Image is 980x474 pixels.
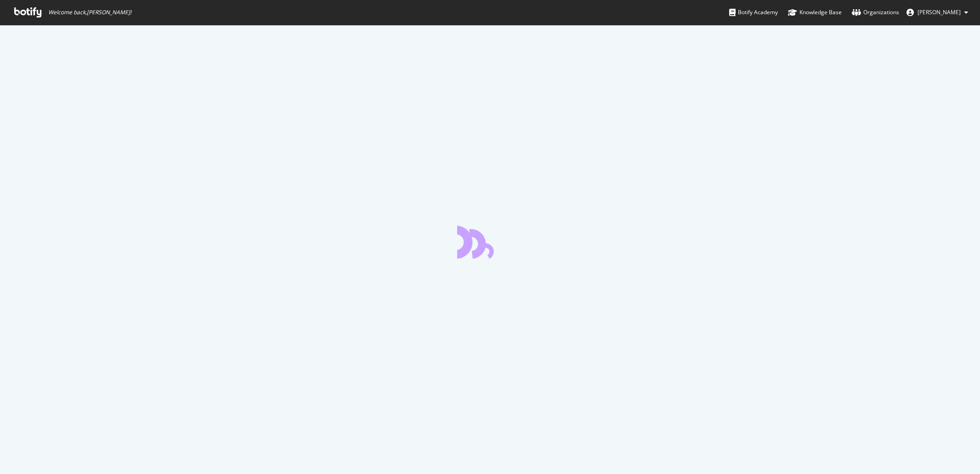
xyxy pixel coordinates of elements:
div: Botify Academy [729,8,778,17]
div: Knowledge Base [788,8,842,17]
div: animation [457,226,523,259]
span: Welcome back, [PERSON_NAME] ! [48,9,131,16]
span: Beatrice Bellano [918,8,961,16]
button: [PERSON_NAME] [899,5,975,20]
div: Organizations [852,8,899,17]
